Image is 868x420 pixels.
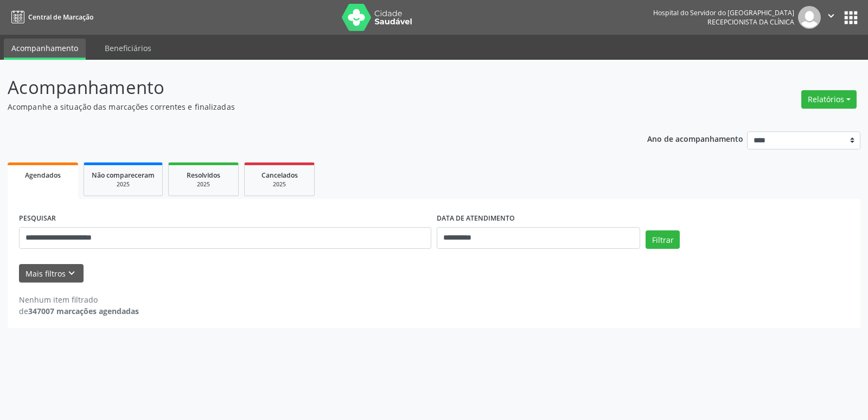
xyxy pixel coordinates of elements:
[187,171,220,180] span: Resolvidos
[841,8,860,27] button: apps
[28,12,93,22] span: Central de Marcação
[646,230,680,249] button: Filtrar
[4,39,86,60] a: Acompanhamento
[261,171,298,180] span: Cancelados
[19,264,84,283] button: Mais filtroskeyboard_arrow_down
[8,8,93,26] a: Central de Marcação
[801,90,857,109] button: Relatórios
[19,305,139,317] div: de
[707,17,794,27] span: Recepcionista da clínica
[798,6,821,29] img: img
[66,267,78,279] i: keyboard_arrow_down
[653,8,794,17] div: Hospital do Servidor do [GEOGRAPHIC_DATA]
[821,6,841,29] button: 
[8,101,604,112] p: Acompanhe a situação das marcações correntes e finalizadas
[437,210,515,227] label: DATA DE ATENDIMENTO
[252,180,307,189] div: 2025
[19,294,139,305] div: Nenhum item filtrado
[25,171,61,180] span: Agendados
[92,171,155,180] span: Não compareceram
[176,180,231,189] div: 2025
[97,39,159,58] a: Beneficiários
[8,74,604,101] p: Acompanhamento
[825,10,837,22] i: 
[19,210,56,227] label: PESQUISAR
[647,131,743,145] p: Ano de acompanhamento
[28,306,139,316] strong: 347007 marcações agendadas
[92,180,155,189] div: 2025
